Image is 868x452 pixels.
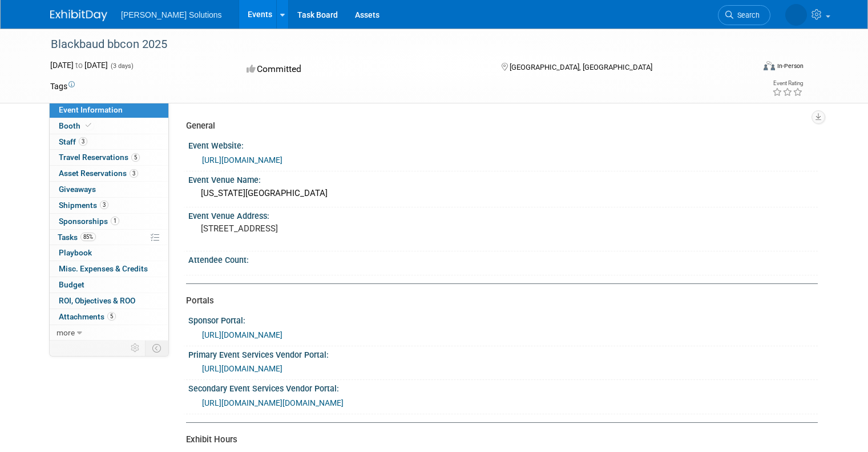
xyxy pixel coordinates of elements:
[126,341,146,355] td: Personalize Event Tab Strip
[186,434,809,446] div: Exhibit Hours
[243,59,483,79] div: Committed
[50,230,168,245] a: Tasks85%
[59,264,148,273] span: Misc. Expenses & Credits
[50,102,168,118] a: Event Information
[188,137,818,151] div: Event Website:
[100,201,108,209] span: 3
[188,346,818,361] div: Primary Event Services Vendor Portal:
[50,325,168,341] a: more
[188,171,818,186] div: Event Venue Name:
[50,182,168,197] a: Giveaways
[59,137,87,146] span: Staff
[59,121,94,130] span: Booth
[56,328,75,337] span: more
[131,153,140,162] span: 5
[718,5,770,25] a: Search
[59,280,84,289] span: Budget
[50,214,168,229] a: Sponsorships1
[59,217,119,226] span: Sponsorships
[188,207,818,222] div: Event Venue Address:
[59,105,123,114] span: Event Information
[510,63,652,71] span: [GEOGRAPHIC_DATA], [GEOGRAPHIC_DATA]
[80,233,96,241] span: 85%
[50,245,168,261] a: Playbook
[188,380,818,394] div: Secondary Event Services Vendor Portal:
[107,312,116,321] span: 5
[186,295,809,307] div: Portals
[197,185,809,202] div: [US_STATE][GEOGRAPHIC_DATA]
[146,341,169,355] td: Toggle Event Tabs
[50,150,168,165] a: Travel Reservations5
[50,81,75,92] td: Tags
[201,223,438,234] pre: [STREET_ADDRESS]
[130,169,138,178] span: 3
[86,122,91,129] i: Booth reservation complete
[772,81,803,86] div: Event Rating
[50,261,168,277] a: Misc. Expenses & Credits
[202,398,344,407] a: [URL][DOMAIN_NAME][DOMAIN_NAME]
[59,296,135,305] span: ROI, Objectives & ROO
[50,293,168,309] a: ROI, Objectives & ROO
[202,364,282,373] a: [URL][DOMAIN_NAME]
[111,217,119,225] span: 1
[59,169,138,178] span: Asset Reservations
[110,62,134,70] span: (3 days)
[47,34,740,55] div: Blackbaud bbcon 2025
[188,251,818,266] div: Attendee Count:
[50,309,168,325] a: Attachments5
[785,4,807,26] img: Vanessa Chambers
[58,233,96,242] span: Tasks
[59,185,96,194] span: Giveaways
[50,134,168,150] a: Staff3
[202,155,282,165] a: [URL][DOMAIN_NAME]
[50,277,168,293] a: Budget
[50,61,108,70] span: [DATE] [DATE]
[121,10,222,19] span: [PERSON_NAME] Solutions
[59,201,108,210] span: Shipments
[74,61,84,70] span: to
[50,198,168,213] a: Shipments3
[50,166,168,181] a: Asset Reservations3
[50,118,168,134] a: Booth
[59,312,116,321] span: Attachments
[188,312,818,326] div: Sponsor Portal:
[59,248,92,257] span: Playbook
[59,153,140,162] span: Travel Reservations
[202,330,282,339] a: [URL][DOMAIN_NAME]
[692,59,804,77] div: Event Format
[79,137,87,146] span: 3
[777,62,804,70] div: In-Person
[733,11,760,19] span: Search
[764,61,775,70] img: Format-Inperson.png
[186,120,809,132] div: General
[50,10,107,21] img: ExhibitDay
